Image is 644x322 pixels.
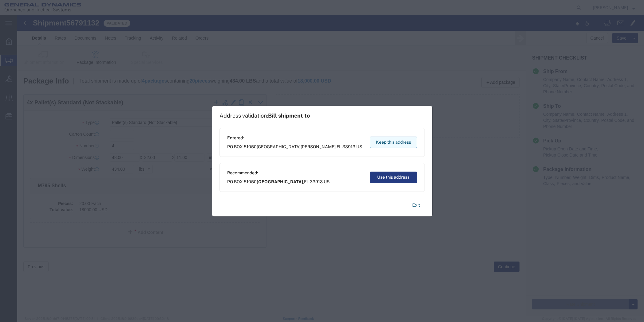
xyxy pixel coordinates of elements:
span: US [324,179,330,184]
span: [GEOGRAPHIC_DATA][PERSON_NAME] [257,144,336,149]
h1: Address validation: [219,112,310,119]
button: Use this address [370,172,417,183]
span: Entered: [227,135,362,141]
span: FL [337,144,342,149]
span: Recommended: [227,170,330,176]
span: FL [304,179,309,184]
span: PO BOX 51050 , [227,144,362,150]
span: Bill shipment to [268,112,310,119]
span: PO BOX 51050 , [227,179,330,185]
button: Exit [407,200,425,211]
span: 33913 [310,179,323,184]
span: US [356,144,362,149]
span: [GEOGRAPHIC_DATA] [257,179,303,184]
span: 33913 [342,144,355,149]
button: Keep this address [370,137,417,148]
